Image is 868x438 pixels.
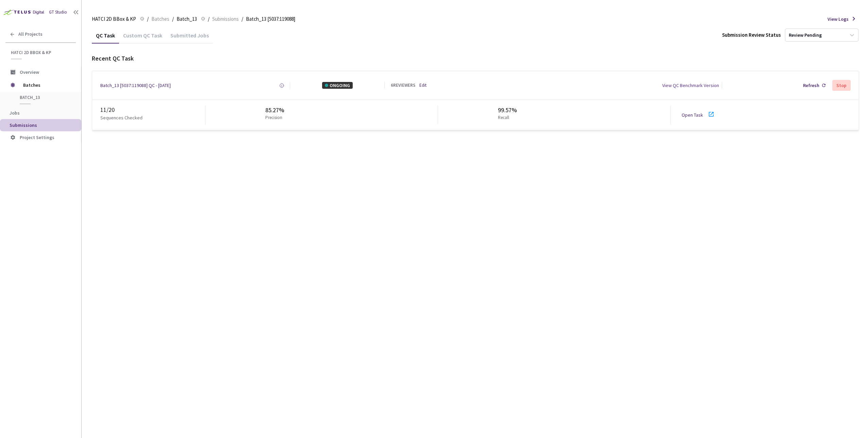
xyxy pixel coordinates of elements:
span: Overview [20,69,39,75]
div: 99.57% [498,106,517,115]
a: Batches [150,15,171,22]
a: Submissions [211,15,240,22]
li: / [172,15,174,23]
span: All Projects [18,31,43,37]
div: Submission Review Status [722,31,781,38]
div: ONGOING [322,82,353,89]
div: Stop [836,83,847,88]
span: Submissions [212,15,239,23]
span: View Logs [828,16,849,22]
div: 6 REVIEWERS [391,82,415,89]
div: Custom QC Task [119,32,166,44]
div: Recent QC Task [92,54,859,63]
div: Submitted Jobs [166,32,213,44]
div: 85.27% [265,106,285,115]
span: HATCI 2D BBox & KP [11,50,72,55]
div: Review Pending [789,32,822,38]
div: GT Studio [49,9,67,16]
span: Batch_13 [20,95,70,100]
a: Batch_13 [5037:119088] QC - [DATE] [100,82,171,89]
span: Submissions [10,122,37,128]
p: Recall [498,115,514,121]
a: Edit [419,82,427,89]
li: / [208,15,210,23]
div: 11 / 20 [100,105,205,114]
li: / [147,15,149,23]
span: Batches [23,78,70,92]
p: Sequences Checked [100,114,143,121]
span: Batch_13 [177,15,197,23]
div: Refresh [803,82,819,89]
li: / [241,15,243,23]
div: View QC Benchmark Version [662,82,719,89]
span: Jobs [10,110,20,116]
span: HATCI 2D BBox & KP [92,15,136,23]
p: Precision [265,115,282,121]
span: Project Settings [20,134,54,140]
div: QC Task [92,32,119,44]
span: Batches [151,15,169,23]
a: Open Task [682,112,703,118]
span: Batch_13 [5037:119088] [246,15,295,23]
